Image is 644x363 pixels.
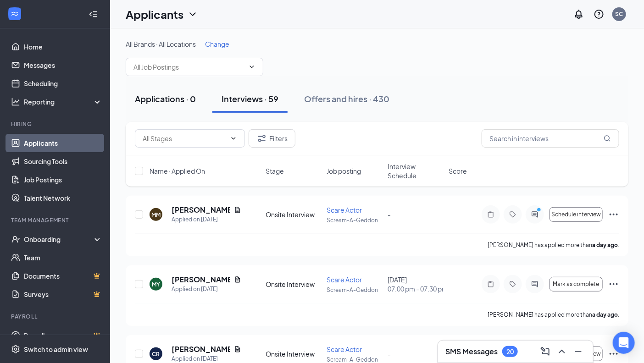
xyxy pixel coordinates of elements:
[506,348,514,356] div: 20
[126,6,183,22] h1: Applicants
[24,285,102,303] a: SurveysCrown
[608,209,619,220] svg: Ellipses
[24,74,102,93] a: Scheduling
[266,349,322,358] div: Onsite Interview
[24,170,102,189] a: Job Postings
[553,281,600,287] span: Mark as complete
[24,38,102,56] a: Home
[234,206,241,214] svg: Document
[388,284,443,293] span: 07:00 pm - 07:30 pm
[205,40,229,48] span: Change
[327,166,361,176] span: Job posting
[133,62,244,72] input: All Job Postings
[550,277,603,291] button: Mark as complete
[135,93,196,104] div: Applications · 0
[172,205,230,215] h5: [PERSON_NAME]
[151,211,161,219] div: MM
[230,135,237,142] svg: ChevronDown
[482,129,619,148] input: Search in interviews
[152,280,160,288] div: MY
[327,216,382,224] p: Scream-A-Geddon
[538,344,553,359] button: ComposeMessage
[616,10,623,18] div: SC
[485,211,496,218] svg: Note
[89,10,98,19] svg: Collapse
[172,275,230,285] h5: [PERSON_NAME]
[555,344,569,359] button: ChevronUp
[608,348,619,359] svg: Ellipses
[594,9,605,20] svg: QuestionInfo
[24,267,102,285] a: DocumentsCrown
[556,346,567,357] svg: ChevronUp
[172,215,241,224] div: Applied on [DATE]
[11,235,20,244] svg: UserCheck
[11,120,100,128] div: Hiring
[388,350,391,358] span: -
[172,285,241,294] div: Applied on [DATE]
[488,311,619,319] p: [PERSON_NAME] has applied more than .
[24,235,94,244] div: Onboarding
[327,345,362,353] span: Scare Actor
[11,313,100,320] div: Payroll
[535,207,546,214] svg: PrimaryDot
[604,135,611,142] svg: MagnifyingGlass
[388,162,443,180] span: Interview Schedule
[327,286,382,294] p: Scream-A-Geddon
[187,9,198,20] svg: ChevronDown
[485,280,496,288] svg: Note
[540,346,551,357] svg: ComposeMessage
[24,134,102,152] a: Applicants
[388,210,391,219] span: -
[172,344,230,354] h5: [PERSON_NAME]
[24,189,102,207] a: Talent Network
[573,346,584,357] svg: Minimize
[248,63,255,71] svg: ChevronDown
[143,133,226,143] input: All Stages
[551,211,601,218] span: Schedule interview
[11,97,20,106] svg: Analysis
[234,276,241,283] svg: Document
[327,275,362,284] span: Scare Actor
[573,9,584,20] svg: Notifications
[529,211,540,218] svg: ActiveChat
[126,40,196,48] span: All Brands · All Locations
[222,93,278,104] div: Interviews · 59
[24,97,103,106] div: Reporting
[507,280,518,288] svg: Tag
[11,345,20,354] svg: Settings
[10,9,19,18] svg: WorkstreamLogo
[592,242,618,248] b: a day ago
[256,133,267,144] svg: Filter
[488,241,619,249] p: [PERSON_NAME] has applied more than .
[613,332,635,354] div: Open Intercom Messenger
[550,207,603,222] button: Schedule interview
[24,345,88,354] div: Switch to admin view
[327,206,362,214] span: Scare Actor
[150,166,205,176] span: Name · Applied On
[608,279,619,290] svg: Ellipses
[11,216,100,224] div: Team Management
[592,311,618,318] b: a day ago
[529,280,540,288] svg: ActiveChat
[152,350,160,358] div: CR
[234,346,241,353] svg: Document
[445,346,498,357] h3: SMS Messages
[249,129,295,148] button: Filter Filters
[266,280,322,289] div: Onsite Interview
[266,210,322,219] div: Onsite Interview
[507,211,518,218] svg: Tag
[571,344,586,359] button: Minimize
[24,56,102,74] a: Messages
[449,166,467,176] span: Score
[24,152,102,170] a: Sourcing Tools
[24,326,102,345] a: PayrollCrown
[24,248,102,267] a: Team
[304,93,389,104] div: Offers and hires · 430
[388,275,443,293] div: [DATE]
[266,166,284,176] span: Stage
